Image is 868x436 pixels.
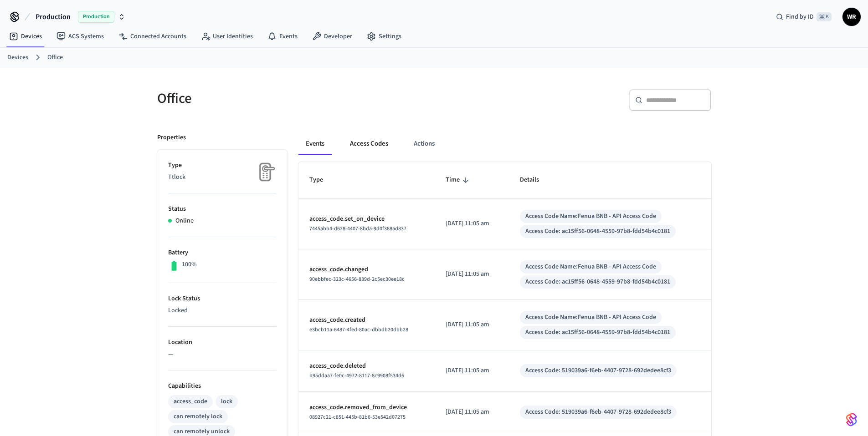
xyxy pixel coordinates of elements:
[174,397,207,406] div: access_code
[446,320,498,330] p: [DATE] 11:05 am
[174,412,222,421] div: can remotely lock
[47,53,63,62] a: Office
[168,248,277,258] p: Battery
[309,326,408,334] span: e3bcb11a-6487-4fed-80ac-dbbdb20dbb28
[194,28,260,45] a: User Identities
[309,413,406,421] span: 08927c21-c851-445b-81b6-53e542d07275
[446,366,498,375] p: [DATE] 11:05 am
[168,350,277,359] p: —
[309,275,405,283] span: 90ebbfec-323c-4656-839d-2c5ec30ee18c
[525,407,671,417] div: Access Code: 519039a6-f6eb-4407-9728-692dedee8cf3
[175,216,194,226] p: Online
[842,8,861,26] button: WR
[309,361,424,371] p: access_code.deleted
[78,11,114,23] span: Production
[446,173,472,187] span: Time
[168,172,277,182] p: Ttlock
[305,28,360,45] a: Developer
[525,212,656,221] div: Access Code Name: Fenua BNB - API Access Code
[309,265,424,274] p: access_code.changed
[168,381,277,391] p: Capabilities
[254,161,277,183] img: Placeholder Lock Image
[446,219,498,228] p: [DATE] 11:05 am
[446,407,498,417] p: [DATE] 11:05 am
[168,294,277,304] p: Lock Status
[520,173,551,187] span: Details
[309,225,406,233] span: 7445abb4-d628-4407-8bda-9d0f388ad837
[49,28,111,45] a: ACS Systems
[309,214,424,224] p: access_code.set_on_device
[846,412,857,427] img: SeamLogoGradient.69752ec5.svg
[168,338,277,347] p: Location
[157,133,186,142] p: Properties
[525,366,671,375] div: Access Code: 519039a6-f6eb-4407-9728-692dedee8cf3
[309,315,424,325] p: access_code.created
[182,260,197,269] p: 100%
[786,12,814,21] span: Find by ID
[309,403,424,412] p: access_code.removed_from_device
[406,133,442,155] button: Actions
[2,28,49,45] a: Devices
[168,161,277,170] p: Type
[260,28,305,45] a: Events
[298,133,711,155] div: ant example
[309,173,335,187] span: Type
[525,328,670,337] div: Access Code: ac15ff56-0648-4559-97b8-fdd54b4c0181
[298,133,332,155] button: Events
[525,313,656,322] div: Access Code Name: Fenua BNB - API Access Code
[843,9,860,25] span: WR
[7,53,28,62] a: Devices
[309,372,404,380] span: b95ddaa7-fe0c-4972-8117-8c9908f534d6
[360,28,409,45] a: Settings
[343,133,395,155] button: Access Codes
[157,89,429,108] h5: Office
[525,262,656,272] div: Access Code Name: Fenua BNB - API Access Code
[36,11,71,22] span: Production
[221,397,232,406] div: lock
[446,269,498,279] p: [DATE] 11:05 am
[525,277,670,287] div: Access Code: ac15ff56-0648-4559-97b8-fdd54b4c0181
[525,227,670,236] div: Access Code: ac15ff56-0648-4559-97b8-fdd54b4c0181
[769,9,839,25] div: Find by ID⌘ K
[168,306,277,315] p: Locked
[168,204,277,214] p: Status
[111,28,194,45] a: Connected Accounts
[817,12,832,21] span: ⌘ K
